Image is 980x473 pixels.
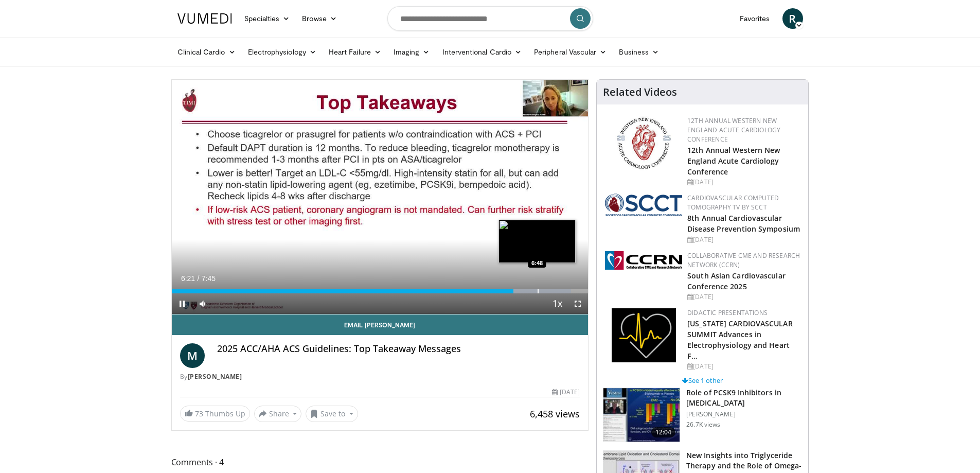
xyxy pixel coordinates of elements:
h4: Related Videos [603,86,677,98]
button: Mute [192,293,213,314]
p: [PERSON_NAME] [686,410,802,418]
a: 73 Thumbs Up [180,406,250,422]
span: Comments 4 [171,456,589,469]
a: 12th Annual Western New England Acute Cardiology Conference [687,145,780,177]
a: Clinical Cardio [171,42,242,62]
div: Didactic Presentations [687,308,800,318]
span: 6,458 views [530,408,580,420]
div: [DATE] [687,235,800,244]
a: 12th Annual Western New England Acute Cardiology Conference [687,116,780,144]
a: M [180,343,205,368]
img: VuMedi Logo [177,13,232,24]
img: 0954f259-7907-4053-a817-32a96463ecc8.png.150x105_q85_autocrop_double_scale_upscale_version-0.2.png [615,116,672,170]
a: South Asian Cardiovascular Conference 2025 [687,271,786,291]
a: Collaborative CME and Research Network (CCRN) [687,251,800,269]
span: 73 [195,409,203,418]
a: Browse [296,8,343,29]
img: image.jpeg [498,220,576,263]
div: Progress Bar [172,289,589,293]
video-js: Video Player [172,80,589,314]
span: 12:04 [651,427,676,437]
p: 26.7K views [686,421,720,429]
button: Pause [172,293,192,314]
a: Business [613,42,665,62]
div: [DATE] [687,292,800,302]
a: Email [PERSON_NAME] [172,314,589,335]
button: Playback Rate [547,293,567,314]
button: Fullscreen [567,293,588,314]
a: 12:04 Role of PCSK9 Inhibitors in [MEDICAL_DATA] [PERSON_NAME] 26.7K views [603,388,802,442]
img: 3346fd73-c5f9-4d1f-bb16-7b1903aae427.150x105_q85_crop-smart_upscale.jpg [603,388,680,442]
img: a04ee3ba-8487-4636-b0fb-5e8d268f3737.png.150x105_q85_autocrop_double_scale_upscale_version-0.2.png [605,251,682,270]
a: Imaging [387,42,436,62]
div: By [180,372,580,381]
img: 1860aa7a-ba06-47e3-81a4-3dc728c2b4cf.png.150x105_q85_autocrop_double_scale_upscale_version-0.2.png [612,308,676,362]
a: Heart Failure [323,42,387,62]
div: [DATE] [687,362,800,371]
a: Specialties [238,8,296,29]
a: Electrophysiology [242,42,323,62]
a: 8th Annual Cardiovascular Disease Prevention Symposium [687,213,800,234]
input: Search topics, interventions [387,6,593,31]
a: Peripheral Vascular [528,42,613,62]
h4: 2025 ACC/AHA ACS Guidelines: Top Takeaway Messages [217,343,580,355]
div: [DATE] [687,178,800,187]
button: Save to [306,406,358,422]
a: R [782,8,803,29]
a: Cardiovascular Computed Tomography TV by SCCT [687,194,779,212]
span: 7:45 [202,274,216,283]
a: See 1 other [682,376,723,385]
a: [US_STATE] CARDIOVASCULAR SUMMIT Advances in Electrophysiology and Heart F… [687,319,793,361]
a: Favorites [734,8,776,29]
h3: Role of PCSK9 Inhibitors in [MEDICAL_DATA] [686,388,802,408]
div: [DATE] [552,388,580,397]
img: 51a70120-4f25-49cc-93a4-67582377e75f.png.150x105_q85_autocrop_double_scale_upscale_version-0.2.png [605,194,682,216]
span: 6:21 [181,274,195,283]
a: [PERSON_NAME] [188,372,242,381]
span: / [198,274,200,283]
button: Share [254,406,302,422]
a: Interventional Cardio [436,42,528,62]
